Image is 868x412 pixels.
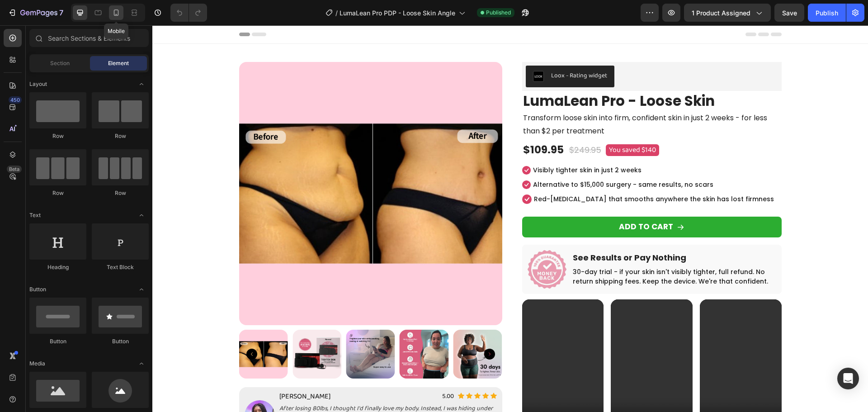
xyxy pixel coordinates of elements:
[837,368,859,389] div: Open Intercom Messenger
[29,29,149,47] input: Search Sections & Elements
[9,96,22,104] div: 450
[92,132,149,140] div: Row
[375,225,414,263] img: Alt Image
[467,196,521,208] div: ADD TO CART
[370,66,629,85] h2: LumaLean Pro - Loose Skin
[453,119,507,131] pre: You saved $140
[29,80,47,88] span: Layout
[29,132,86,140] div: Row
[340,8,455,18] span: LumaLean Pro PDP - Loose Skin Angle
[59,7,63,18] p: 7
[29,189,86,197] div: Row
[370,117,412,133] div: $109.95
[382,168,622,180] p: Red-[MEDICAL_DATA] that smooths anywhere the skin has lost firmness
[684,4,771,22] button: 1 product assigned
[381,154,561,165] p: Alternative to $15,000 surgery - same results, no scars
[29,211,41,219] span: Text
[7,166,22,173] div: Beta
[134,356,149,371] span: Toggle open
[370,191,629,212] button: ADD TO CART
[108,59,129,67] span: Element
[134,77,149,91] span: Toggle open
[92,263,149,271] div: Text Block
[381,139,489,151] p: Visibly tighter skin in just 2 weeks
[373,40,462,62] button: Loox - Rating widget
[290,365,302,377] p: 5.00
[486,9,511,17] span: Published
[4,4,67,22] button: 7
[420,227,623,237] p: See Results or Pay Nothing
[29,360,45,368] span: Media
[371,86,628,113] p: Transform loose skin into firm, confident skin in just 2 weeks - for less than $2 per treatment
[127,366,178,377] p: [PERSON_NAME]
[381,46,392,57] img: loox.png
[29,285,46,294] span: Button
[92,189,149,197] div: Row
[816,8,838,18] div: Publish
[170,4,207,22] div: Undo/Redo
[152,25,868,412] iframe: Design area
[692,8,750,18] span: 1 product assigned
[335,8,338,18] span: /
[332,323,343,334] button: Carousel Next Arrow
[774,4,804,22] button: Save
[29,263,86,271] div: Heading
[134,208,149,223] span: Toggle open
[92,337,149,346] div: Button
[92,375,123,405] img: gempages_546847090085463264-525a7037-c777-40ef-b9e3-ee41a20d48f6.png
[50,59,70,67] span: Section
[399,46,455,55] div: Loox - Rating widget
[29,337,86,346] div: Button
[782,9,797,17] span: Save
[134,282,149,297] span: Toggle open
[416,118,450,131] div: $249.95
[420,242,623,261] p: 30-day trial - if your skin isn't visibly tighter, full refund. No return shipping fees. Keep the...
[808,4,846,22] button: Publish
